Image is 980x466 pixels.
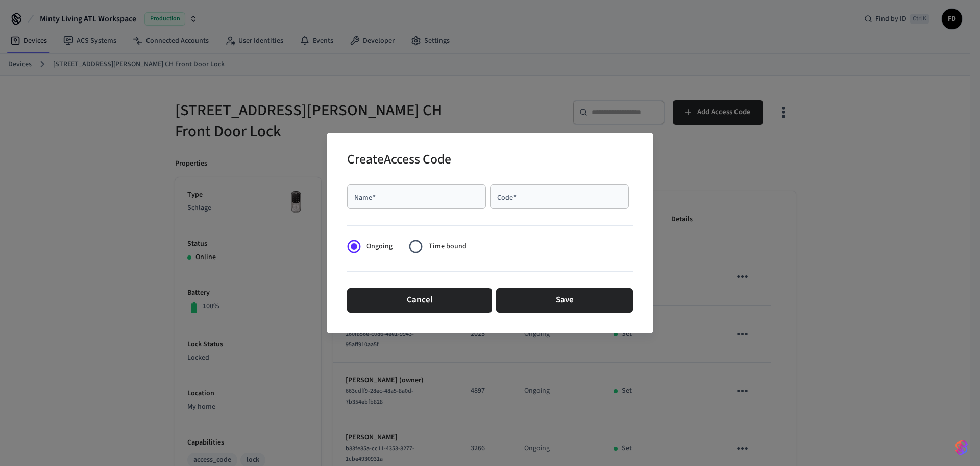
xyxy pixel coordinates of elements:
[347,288,492,313] button: Cancel
[496,288,633,313] button: Save
[366,241,393,252] span: Ongoing
[955,439,968,456] img: SeamLogoGradient.69752ec5.svg
[347,145,451,176] h2: Create Access Code
[429,241,467,252] span: Time bound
